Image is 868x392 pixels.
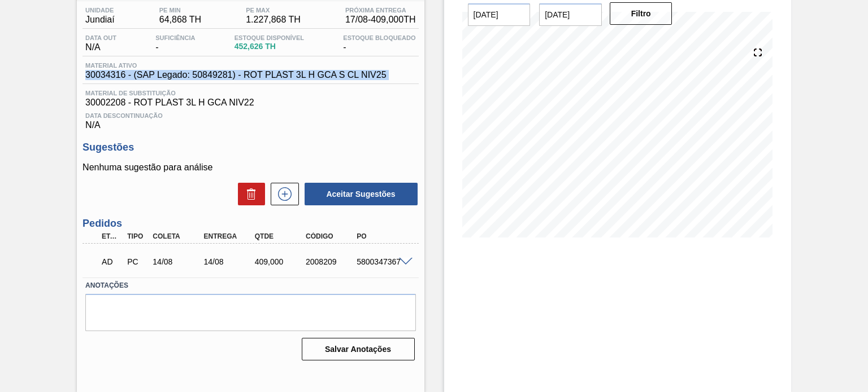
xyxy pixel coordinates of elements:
[124,232,150,240] div: Tipo
[85,62,386,69] span: Material ativo
[539,3,602,26] input: dd/mm/yyyy
[232,183,265,205] div: Excluir Sugestões
[345,15,416,25] span: 17/08 - 409,000 TH
[235,42,304,51] span: 452,626 TH
[83,162,418,173] p: Nenhuma sugestão para análise
[83,108,418,130] div: N/A
[303,232,359,240] div: Código
[340,34,418,52] div: -
[252,232,308,240] div: Qtde
[468,3,531,26] input: dd/mm/yyyy
[354,257,410,266] div: 5800347367
[343,34,415,41] span: Estoque Bloqueado
[124,257,150,266] div: Pedido de Compra
[302,338,415,360] button: Salvar Anotações
[153,34,198,52] div: -
[85,90,415,96] span: Material de Substituição
[354,232,410,240] div: PO
[85,278,415,294] label: Anotações
[246,15,301,25] span: 1.227,868 TH
[155,34,195,41] span: Suficiência
[610,2,672,25] button: Filtro
[150,232,206,240] div: Coleta
[299,182,419,206] div: Aceitar Sugestões
[345,7,416,14] span: Próxima Entrega
[85,34,116,41] span: Data out
[159,7,201,14] span: PE MIN
[85,98,415,108] span: 30002208 - ROT PLAST 3L H GCA NIV22
[305,183,418,205] button: Aceitar Sugestões
[85,70,386,80] span: 30034316 - (SAP Legado: 50849281) - ROT PLAST 3L H GCA S CL NIV25
[252,257,308,266] div: 409,000
[265,183,299,205] div: Nova sugestão
[303,257,359,266] div: 2008209
[102,257,121,266] p: AD
[99,249,124,274] div: Aguardando Descarga
[235,34,304,41] span: Estoque Disponível
[85,7,115,14] span: Unidade
[85,15,115,25] span: Jundiaí
[201,232,257,240] div: Entrega
[159,15,201,25] span: 64,868 TH
[83,142,418,153] h3: Sugestões
[201,257,257,266] div: 14/08/2025
[99,232,124,240] div: Etapa
[85,112,415,119] span: Data Descontinuação
[83,34,119,52] div: N/A
[150,257,206,266] div: 14/08/2025
[246,7,301,14] span: PE MAX
[83,218,418,230] h3: Pedidos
